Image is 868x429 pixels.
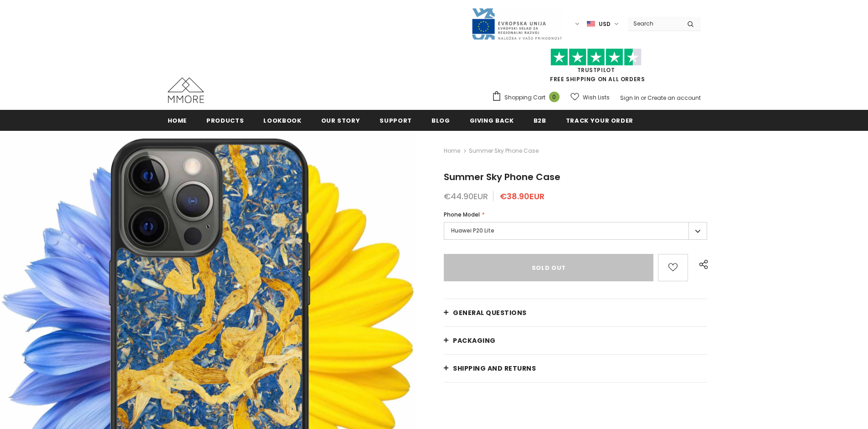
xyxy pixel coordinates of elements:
[444,171,560,183] span: Summer Sky Phone Case
[444,191,488,202] span: €44.90EUR
[168,116,187,125] span: Home
[628,17,680,30] input: Search Site
[550,48,642,66] img: Trust Pilot Stars
[469,145,539,156] span: Summer Sky Phone Case
[444,299,707,326] a: General Questions
[534,110,546,130] a: B2B
[492,91,564,104] a: Shopping Cart 0
[321,116,360,125] span: Our Story
[431,110,450,130] a: Blog
[380,110,412,130] a: support
[206,110,244,130] a: Products
[444,211,480,218] span: Phone Model
[470,110,514,130] a: Giving back
[471,20,562,27] a: Javni Razpis
[549,92,560,102] span: 0
[471,7,562,41] img: Javni Razpis
[263,110,301,130] a: Lookbook
[492,52,701,83] span: FREE SHIPPING ON ALL ORDERS
[566,116,633,125] span: Track your order
[647,94,701,102] a: Create an account
[453,336,496,345] span: PACKAGING
[534,116,546,125] span: B2B
[321,110,360,130] a: Our Story
[444,222,707,240] label: Huawei P20 Lite
[206,116,244,125] span: Products
[470,116,514,125] span: Giving back
[444,327,707,354] a: PACKAGING
[641,94,646,102] span: or
[168,110,187,130] a: Home
[444,145,460,156] a: Home
[583,93,610,102] span: Wish Lists
[453,364,536,373] span: Shipping and returns
[500,191,544,202] span: €38.90EUR
[566,110,633,130] a: Track your order
[263,116,301,125] span: Lookbook
[444,254,653,281] input: Sold Out
[168,78,204,103] img: MMORE Cases
[620,94,639,102] a: Sign In
[431,116,450,125] span: Blog
[453,308,527,317] span: General Questions
[380,116,412,125] span: support
[444,355,707,382] a: Shipping and returns
[587,20,595,28] img: USD
[577,66,615,74] a: Trustpilot
[599,20,611,29] span: USD
[570,89,610,105] a: Wish Lists
[504,93,545,102] span: Shopping Cart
